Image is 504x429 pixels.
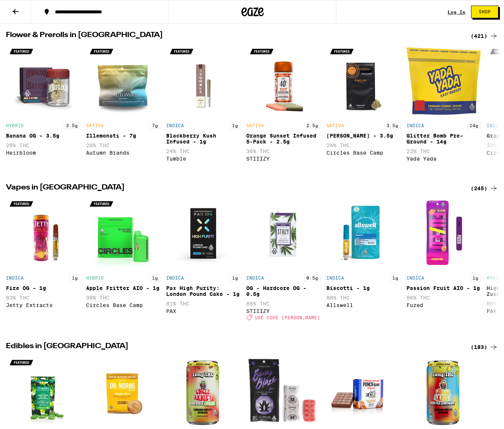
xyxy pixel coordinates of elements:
div: Biscotti - 1g [326,285,401,291]
img: Jetty Extracts - Fire OG - 1g [6,197,80,271]
div: Circles Base Camp [326,150,401,156]
p: 1g [230,274,240,281]
p: 2.5g [304,122,320,129]
img: STIIIZY - OG - Hardcore OG - 0.5g [246,197,320,271]
img: Heirbloom - Banana OG - 3.5g [6,44,80,118]
div: Banana OG - 3.5g [6,133,80,139]
p: 86% THC [246,301,320,307]
div: STIIIZY [246,156,320,162]
img: Yada Yada - Glitter Bomb Pre-Ground - 14g [406,44,481,118]
p: 90% THC [86,295,160,301]
img: Tumble - Blackberry Kush Infused - 1g [166,44,240,118]
p: INDICA [166,123,184,128]
div: Illemonati - 7g [86,133,160,139]
div: Glitter Bomb Pre-Ground - 14g [406,133,481,145]
a: Log In [448,10,465,14]
p: 24% THC [166,148,240,154]
div: Tumble [166,156,240,162]
img: Circles Base Camp - Gush Rush - 3.5g [326,44,401,118]
p: 36% THC [246,148,320,154]
p: HYBRID [86,275,104,280]
div: Open page for Glitter Bomb Pre-Ground - 14g from Yada Yada [406,44,481,165]
div: Allswell [326,302,401,308]
p: 0.5g [304,274,320,281]
div: Open page for Fire OG - 1g from Jetty Extracts [6,197,80,324]
div: [PERSON_NAME] - 3.5g [326,133,401,139]
p: INDICA [406,123,424,128]
div: Open page for Blackberry Kush Infused - 1g from Tumble [166,44,240,165]
p: SATIVA [86,123,104,128]
p: 28% THC [6,142,80,148]
p: 81% THC [166,301,240,307]
p: 3.5g [384,122,401,129]
p: 1g [470,274,481,281]
p: INDICA [246,275,264,280]
div: PAX [166,308,240,314]
div: Open page for Gush Rush - 3.5g from Circles Base Camp [326,44,401,165]
h2: Edibles in [GEOGRAPHIC_DATA] [6,343,462,352]
p: 14g [467,122,481,129]
p: HYBRID [6,123,24,128]
div: Open page for Illemonati - 7g from Autumn Brands [86,44,160,165]
div: Autumn Brands [86,150,160,156]
p: 26% THC [86,142,160,148]
p: 1g [390,274,401,281]
div: Open page for Apple Fritter AIO - 1g from Circles Base Camp [86,197,160,324]
div: OG - Hardcore OG - 0.5g [246,285,320,297]
p: INDICA [166,275,184,280]
p: SATIVA [326,123,344,128]
img: STIIIZY - Orange Sunset Infused 5-Pack - 2.5g [246,44,320,118]
div: Fuzed [406,302,481,308]
h2: Flower & Prerolls in [GEOGRAPHIC_DATA] [6,32,462,40]
p: 1g [70,274,80,281]
p: 1g [230,122,240,129]
p: 24% THC [326,142,401,148]
span: Shop [479,10,491,14]
div: Heirbloom [6,150,80,156]
div: Open page for Orange Sunset Infused 5-Pack - 2.5g from STIIIZY [246,44,320,165]
div: Circles Base Camp [86,302,160,308]
div: Orange Sunset Infused 5-Pack - 2.5g [246,133,320,145]
img: PAX - Pax High Purity: London Pound Cake - 1g [166,197,240,271]
h2: Vapes in [GEOGRAPHIC_DATA] [6,184,462,193]
button: Shop [471,6,498,18]
div: Pax High Purity: London Pound Cake - 1g [166,285,240,297]
p: INDICA [326,275,344,280]
p: 3.5g [64,122,80,129]
p: 86% THC [406,295,481,301]
div: Yada Yada [406,156,481,162]
div: Blackberry Kush Infused - 1g [166,133,240,145]
img: Fuzed - Passion Fruit AIO - 1g [406,197,481,271]
div: Open page for Biscotti - 1g from Allswell [326,197,401,324]
p: 23% THC [406,148,481,154]
div: Open page for Pax High Purity: London Pound Cake - 1g from PAX [166,197,240,324]
p: INDICA [406,275,424,280]
img: Autumn Brands - Illemonati - 7g [86,44,160,118]
div: Fire OG - 1g [6,285,80,291]
div: STIIIZY [246,308,320,314]
div: Open page for Passion Fruit AIO - 1g from Fuzed [406,197,481,324]
a: (421) [471,32,498,40]
p: 1g [150,274,160,281]
a: Shop [465,6,504,18]
span: USE CODE [PERSON_NAME] [255,315,320,320]
p: INDICA [6,275,24,280]
div: Apple Fritter AIO - 1g [86,285,160,291]
p: SATIVA [246,123,264,128]
p: 7g [150,122,160,129]
span: Hi. Need any help? [4,5,53,11]
div: Open page for OG - Hardcore OG - 0.5g from STIIIZY [246,197,320,324]
div: Passion Fruit AIO - 1g [406,285,481,291]
a: (245) [471,184,498,193]
img: Circles Base Camp - Apple Fritter AIO - 1g [86,197,160,271]
a: (183) [471,343,498,352]
div: Jetty Extracts [6,302,80,308]
div: Open page for Banana OG - 3.5g from Heirbloom [6,44,80,165]
p: 88% THC [326,295,401,301]
p: 83% THC [6,295,80,301]
img: Allswell - Biscotti - 1g [326,197,401,271]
